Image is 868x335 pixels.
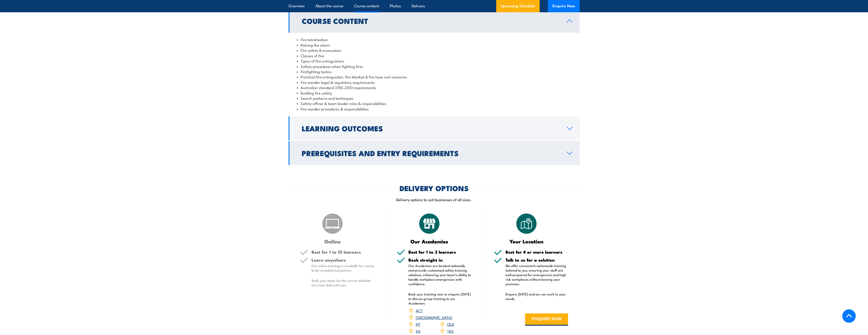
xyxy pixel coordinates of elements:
h3: Your Location [494,239,559,244]
h3: Our Academies [397,239,462,244]
li: Raising the alarm [297,42,571,47]
li: Fire warden legal & regulatory requirements [297,80,571,85]
li: Fire tetrahedron [297,37,571,42]
p: We offer convenient nationwide training tailored to you, ensuring your staff are well-prepared fo... [506,263,568,286]
p: Book your training now or enquire [DATE] to discuss group training to our Academies [408,292,471,305]
p: Our online training is available for course to be completed anywhere. [312,263,374,272]
li: Fire warden procedures & responsibilities [297,106,571,111]
a: Prerequisites and Entry Requirements [289,141,580,165]
h2: Prerequisites and Entry Requirements [302,150,559,156]
li: Safety officer & team leader roles & responsibilities [297,101,571,106]
li: Classes of fire [297,53,571,58]
li: Firefighting tactics [297,69,571,74]
h5: Best for 1 to 3 learners [408,250,471,254]
h5: Best for 4 or more learners [506,250,568,254]
li: Fire safety & evacuation [297,47,571,53]
p: Delivery options to suit businesses of all sizes. [289,197,580,202]
a: ACT [416,308,423,313]
h5: Book straight in [408,258,471,262]
h2: Learning Outcomes [302,125,559,131]
h2: DELIVERY OPTIONS [400,185,469,191]
a: SA [416,328,420,334]
h5: Best for 1 to 12 learners [312,250,374,254]
h5: Talk to us for a solution [506,258,568,262]
h5: Learn anywhere [312,258,374,262]
h2: Course Content [302,17,559,24]
a: Learning Outcomes [289,116,580,140]
p: Book your seats via the course schedule at a time that suits you. [312,278,374,287]
a: NT [416,321,420,327]
p: Our Academies are located nationally and provide customised safety training solutions, enhancing ... [408,263,471,286]
a: QLD [447,321,454,327]
a: Course Content [289,9,580,33]
li: Building fire safety [297,90,571,95]
a: TAS [447,328,454,334]
li: Types of fire extinguishers [297,58,571,63]
button: ENQUIRE NOW [525,313,568,326]
a: [GEOGRAPHIC_DATA] [416,315,452,320]
li: Practical fire extinguisher, fire blanket & fire hose reel scenarios [297,74,571,79]
h3: Online [300,239,365,244]
p: Enquire [DATE] and we can work to your needs. [506,292,568,301]
li: Australian standard 3745-2010 requirements [297,85,571,90]
li: Search patterns and techniques [297,95,571,101]
li: Safety procedures when fighting fires [297,64,571,69]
